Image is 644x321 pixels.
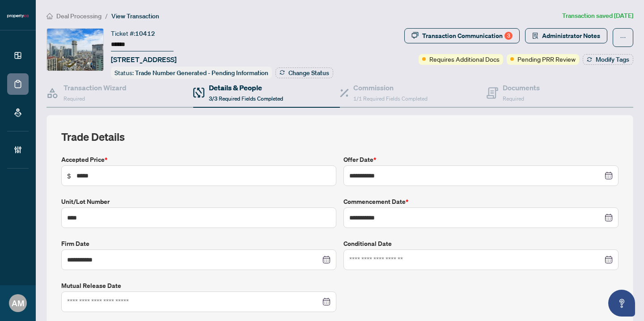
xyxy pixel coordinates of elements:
[111,12,159,20] span: View Transaction
[353,82,428,93] h4: Commission
[64,95,85,102] span: Required
[135,30,155,38] span: 10412
[135,69,268,77] span: Trade Number Generated - Pending Information
[596,56,629,63] span: Modify Tags
[61,130,619,144] h2: Trade Details
[353,95,428,102] span: 1/1 Required Fields Completed
[275,68,333,78] button: Change Status
[288,70,329,76] span: Change Status
[61,197,336,207] label: Unit/Lot Number
[64,82,127,93] h4: Transaction Wizard
[503,82,540,93] h4: Documents
[583,54,633,65] button: Modify Tags
[56,12,102,20] span: Deal Processing
[61,281,336,291] label: Mutual Release Date
[7,13,29,19] img: logo
[111,28,155,38] div: Ticket #:
[608,290,635,317] button: Open asap
[542,29,600,43] span: Administrator Notes
[209,82,283,93] h4: Details & People
[343,197,619,207] label: Commencement Date
[12,297,24,309] span: AM
[525,28,607,43] button: Administrator Notes
[47,29,103,71] img: IMG-C12211432_1.jpg
[343,155,619,165] label: Offer Date
[422,29,513,43] div: Transaction Communication
[61,155,336,165] label: Accepted Price
[105,11,108,21] li: /
[209,95,283,102] span: 3/3 Required Fields Completed
[61,239,336,249] label: Firm Date
[47,13,53,19] span: home
[503,95,524,102] span: Required
[111,67,272,79] div: Status:
[517,54,576,64] span: Pending PRR Review
[562,11,633,21] article: Transaction saved [DATE]
[429,54,500,64] span: Requires Additional Docs
[504,32,513,40] div: 3
[404,28,520,43] button: Transaction Communication3
[111,54,177,65] span: [STREET_ADDRESS]
[343,239,619,249] label: Conditional Date
[620,34,626,41] span: ellipsis
[67,171,71,181] span: $
[532,33,538,39] span: solution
